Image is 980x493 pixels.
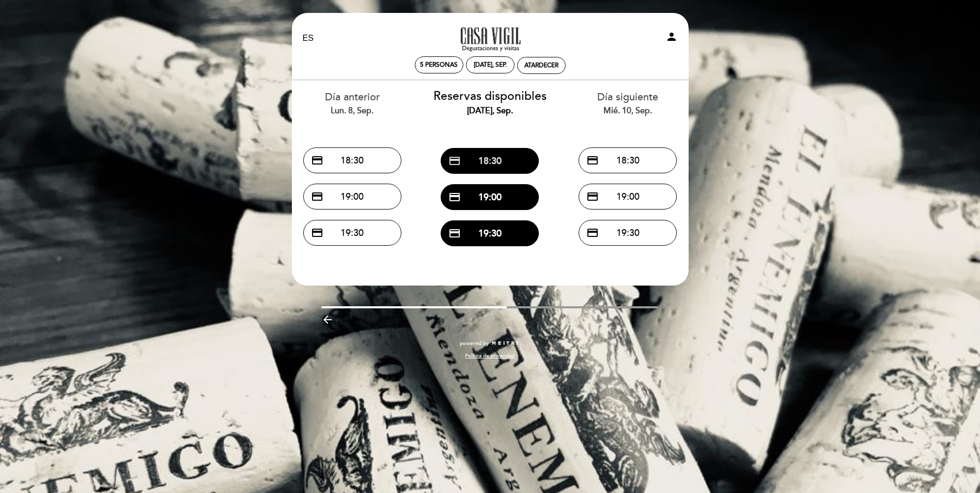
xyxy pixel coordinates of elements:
span: credit_card [586,190,599,203]
div: [DATE], sep. [429,105,551,117]
button: credit_card 19:30 [579,220,677,246]
span: 5 personas [420,61,458,69]
span: credit_card [311,190,323,203]
button: credit_card 18:30 [579,147,677,173]
div: Día anterior [291,90,414,116]
img: MEITRE [491,341,521,346]
span: powered by [460,340,489,347]
div: Día siguiente [567,90,689,116]
span: credit_card [311,154,323,167]
span: credit_card [448,155,461,167]
button: person [665,31,678,47]
a: A la tarde en Casa Vigil [426,24,555,53]
button: credit_card 18:30 [441,148,539,174]
button: credit_card 19:00 [579,184,677,210]
button: credit_card 19:30 [303,220,401,246]
div: mié. 10, sep. [567,105,689,117]
button: credit_card 19:00 [303,184,401,210]
div: lun. 8, sep. [291,105,414,117]
button: credit_card 19:00 [441,184,539,210]
span: credit_card [586,154,599,167]
div: Atardecer [524,62,558,69]
button: credit_card 18:30 [303,147,401,173]
i: arrow_backward [321,313,334,326]
a: powered by [460,340,521,347]
span: credit_card [586,227,599,239]
div: Reservas disponibles [429,88,551,117]
span: credit_card [448,191,461,203]
i: person [665,31,678,43]
div: [DATE], sep. [474,61,507,69]
span: credit_card [448,227,461,240]
button: credit_card 19:30 [441,220,539,246]
span: credit_card [311,227,323,239]
a: Política de privacidad [465,352,515,360]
